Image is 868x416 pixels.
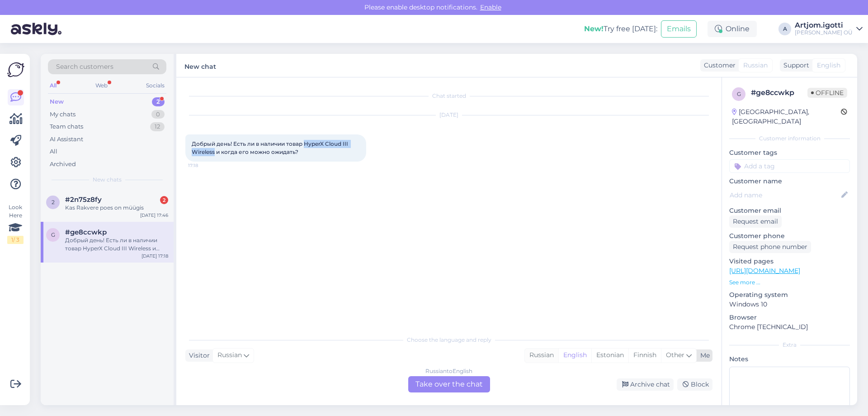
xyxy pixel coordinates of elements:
span: Search customers [56,62,113,72]
div: Customer information [729,134,850,143]
p: Browser [729,313,850,322]
div: Online [708,21,757,37]
span: Добрый день! Есть ли в наличии товар HyperX Cloud III Wireless и когда его можно ожидать? [192,140,349,155]
p: Chrome [TECHNICAL_ID] [729,322,850,332]
span: 2 [52,199,55,206]
div: Russian [525,349,558,362]
span: Russian [217,350,242,360]
span: Enable [477,3,504,11]
div: 1 / 3 [7,236,24,244]
div: 2 [160,196,168,204]
div: Customer [700,61,736,70]
div: English [558,349,591,362]
b: New! [584,24,604,33]
div: Добрый день! Есть ли в наличии товар HyperX Cloud III Wireless и когда его можно ожидать? [65,236,168,253]
div: Estonian [591,349,628,362]
div: Request email [729,215,782,228]
span: Offline [807,88,847,98]
div: AI Assistant [50,135,83,144]
input: Add name [730,190,840,200]
span: g [737,91,741,97]
div: # ge8ccwkp [751,87,807,98]
p: Visited pages [729,257,850,266]
p: Customer email [729,206,850,215]
span: 17:18 [188,162,222,169]
p: Customer name [729,177,850,186]
button: Emails [661,20,697,38]
div: 2 [152,97,165,106]
div: Choose the language and reply [185,336,712,344]
div: Artjom.igotti [795,22,853,29]
span: Russian [743,61,768,70]
div: 12 [150,122,165,131]
a: Artjom.igotti[PERSON_NAME] OÜ [795,22,863,36]
div: Look Here [7,203,24,244]
input: Add a tag [729,159,850,173]
div: Try free [DATE]: [584,24,657,34]
p: Windows 10 [729,300,850,309]
div: Archived [50,160,76,169]
div: Kas Rakvere poes on müügis [65,204,168,212]
div: [PERSON_NAME] OÜ [795,29,853,36]
div: Take over the chat [408,376,490,392]
div: Archive chat [617,378,674,391]
p: Operating system [729,290,850,300]
p: See more ... [729,278,850,287]
span: English [817,61,840,70]
label: New chat [184,59,216,72]
div: Support [780,61,809,70]
div: Block [677,378,712,391]
p: Customer phone [729,231,850,241]
img: Askly Logo [7,61,24,78]
div: Russian to English [425,367,472,375]
p: Notes [729,354,850,364]
div: Finnish [628,349,661,362]
p: Customer tags [729,148,850,158]
a: [URL][DOMAIN_NAME] [729,267,800,275]
div: Extra [729,341,850,349]
div: All [50,147,57,156]
div: [DATE] [185,111,712,119]
div: Chat started [185,92,712,100]
div: All [48,80,58,91]
div: 0 [151,110,165,119]
span: #2n75z8fy [65,196,102,204]
div: [GEOGRAPHIC_DATA], [GEOGRAPHIC_DATA] [732,107,841,126]
div: A [778,23,791,35]
div: Web [94,80,109,91]
span: #ge8ccwkp [65,228,107,236]
div: New [50,97,64,106]
div: [DATE] 17:46 [140,212,168,219]
div: My chats [50,110,75,119]
div: Visitor [185,351,210,360]
div: Team chats [50,122,83,131]
span: Other [666,351,684,359]
div: Socials [144,80,166,91]
span: New chats [93,176,122,184]
div: Me [697,351,710,360]
span: g [51,231,55,238]
div: [DATE] 17:18 [142,253,168,259]
div: Request phone number [729,241,811,253]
